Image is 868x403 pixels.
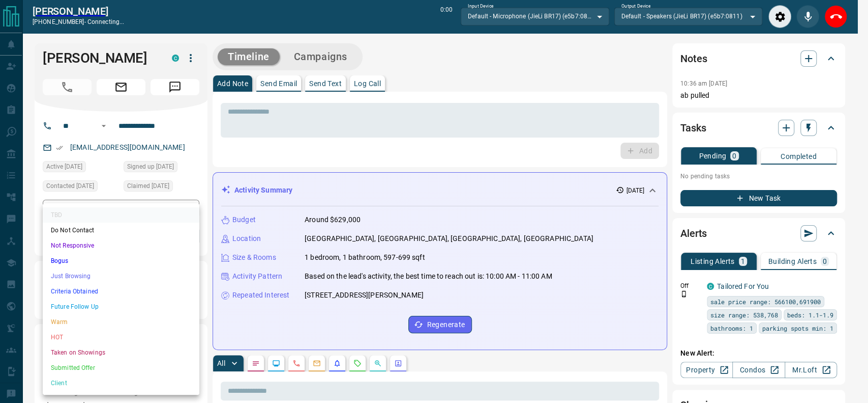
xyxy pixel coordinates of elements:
li: Future Follow Up [43,299,199,314]
li: Submitted Offer [43,360,199,375]
li: Not Responsive [43,238,199,253]
li: HOT [43,330,199,345]
li: Do Not Contact [43,223,199,238]
li: Warm [43,314,199,330]
li: Taken on Showings [43,345,199,360]
li: Client [43,375,199,391]
li: Just Browsing [43,268,199,284]
li: Criteria Obtained [43,284,199,299]
li: Bogus [43,253,199,268]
